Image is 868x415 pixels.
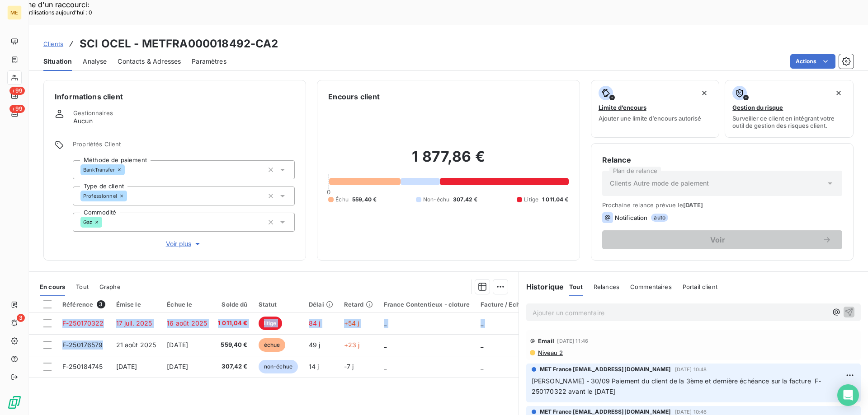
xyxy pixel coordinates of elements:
div: Échue le [167,301,207,308]
span: Graphe [99,283,121,290]
span: Surveiller ce client en intégrant votre outil de gestion des risques client. [732,115,846,129]
span: 3 [17,314,25,322]
span: Limite d’encours [599,104,646,111]
button: Actions [790,54,835,69]
div: Facture / Echéancier [481,301,542,308]
span: auto [651,214,668,222]
div: France Contentieux - cloture [384,301,470,308]
button: Gestion du risqueSurveiller ce client en intégrant votre outil de gestion des risques client. [725,80,854,138]
button: Voir [602,230,842,249]
span: Voir plus [166,239,202,248]
h6: Historique [519,281,564,292]
span: 559,40 € [352,196,377,204]
input: Ajouter une valeur [127,192,134,200]
img: Logo LeanPay [7,395,22,410]
span: 307,42 € [218,362,248,371]
span: Commentaires [630,283,672,290]
span: 16 août 2025 [167,319,207,327]
span: Contacts & Adresses [118,57,181,66]
span: Échu [335,196,349,204]
span: _ [481,341,483,349]
span: +99 [9,87,25,95]
span: Clients [43,40,63,47]
span: MET France [EMAIL_ADDRESS][DOMAIN_NAME] [540,365,671,373]
span: Gestionnaires [73,109,113,117]
span: 49 j [309,341,321,349]
h6: Informations client [55,91,295,102]
span: +23 j [344,341,360,349]
button: Limite d’encoursAjouter une limite d’encours autorisé [591,80,720,138]
span: Gestion du risque [732,104,783,111]
a: Clients [43,39,63,48]
span: non-échue [259,360,298,373]
input: Ajouter une valeur [125,166,132,174]
span: Analyse [83,57,107,66]
span: litige [259,317,282,330]
span: [DATE] [167,363,188,370]
span: 0 [327,188,330,196]
span: Situation [43,57,72,66]
span: 1 011,04 € [218,319,248,328]
span: _ [481,363,483,370]
span: _ [384,363,387,370]
span: 3 [97,300,105,308]
span: _ [384,319,387,327]
span: [DATE] [116,363,137,370]
span: Gaz [83,219,92,225]
span: Litige [524,196,538,204]
div: Délai [309,301,333,308]
span: _ [384,341,387,349]
span: F-250170322 [62,319,104,327]
span: [PERSON_NAME] - 30/09 Paiement du client de la 3ème et dernière échéance sur la facture F-2501703... [532,377,821,395]
div: Open Intercom Messenger [837,384,859,406]
span: 14 j [309,363,319,370]
span: Relances [594,283,619,290]
span: 307,42 € [453,196,477,204]
button: Voir plus [73,239,295,249]
h6: Encours client [328,91,380,102]
span: [DATE] [167,341,188,349]
span: Ajouter une limite d’encours autorisé [599,115,701,122]
div: Référence [62,300,105,308]
span: Aucun [73,117,93,126]
span: Portail client [683,283,717,290]
span: -7 j [344,363,354,370]
span: 84 j [309,319,321,327]
span: F-250176579 [62,341,103,349]
input: Ajouter une valeur [102,218,109,226]
span: [DATE] [683,201,703,209]
span: [DATE] 10:48 [675,367,707,372]
span: +54 j [344,319,359,327]
div: Solde dû [218,301,248,308]
span: Email [538,337,555,345]
span: Voir [613,236,822,243]
span: Tout [569,283,583,290]
span: Tout [76,283,89,290]
span: Paramètres [192,57,226,66]
h2: 1 877,86 € [328,148,568,175]
span: Niveau 2 [537,349,563,356]
div: Retard [344,301,373,308]
span: 1 011,04 € [542,196,569,204]
span: BankTransfer [83,167,115,173]
span: Clients Autre mode de paiement [610,179,709,188]
div: Émise le [116,301,156,308]
span: [DATE] 10:46 [675,409,707,415]
span: échue [259,338,286,352]
span: En cours [40,283,65,290]
span: 21 août 2025 [116,341,156,349]
h3: SCI OCEL - METFRA000018492-CA2 [80,36,278,52]
span: Non-échu [423,196,449,204]
span: Prochaine relance prévue le [602,201,842,209]
span: Professionnel [83,193,117,199]
span: 17 juil. 2025 [116,319,152,327]
h6: Relance [602,154,842,165]
span: Notification [615,214,648,221]
span: Propriétés Client [73,140,295,153]
span: F-250184745 [62,363,103,370]
span: +99 [9,105,25,113]
span: 559,40 € [218,340,248,350]
span: [DATE] 11:46 [557,338,588,344]
div: Statut [259,301,298,308]
span: _ [481,319,483,327]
